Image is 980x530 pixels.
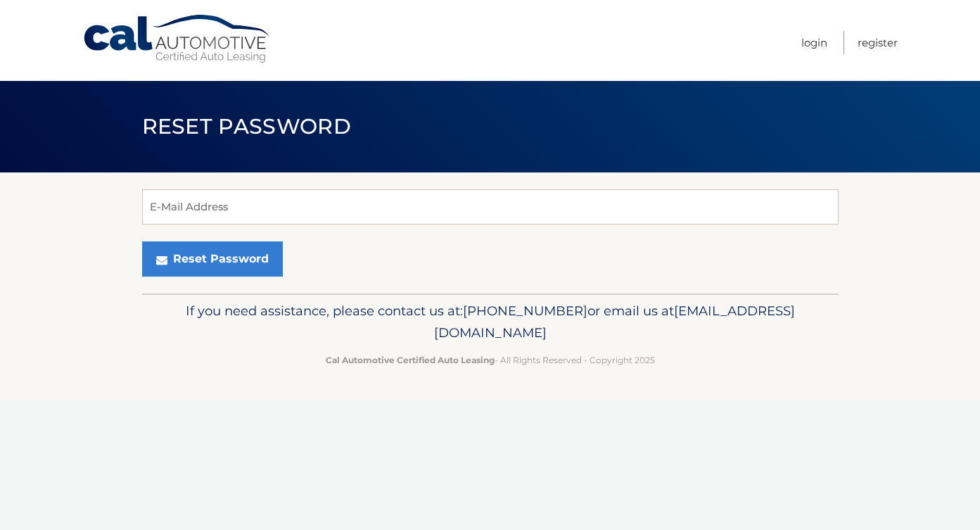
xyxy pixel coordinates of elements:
p: - All Rights Reserved - Copyright 2025 [151,353,829,367]
p: If you need assistance, please contact us at: or email us at [151,300,829,345]
a: Cal Automotive [82,14,272,64]
button: Reset Password [142,241,283,277]
span: [PHONE_NUMBER] [463,303,587,319]
span: Reset Password [142,113,351,139]
input: E-Mail Address [142,189,839,225]
a: Register [858,31,898,54]
a: Login [801,31,827,54]
strong: Cal Automotive Certified Auto Leasing [326,355,495,365]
